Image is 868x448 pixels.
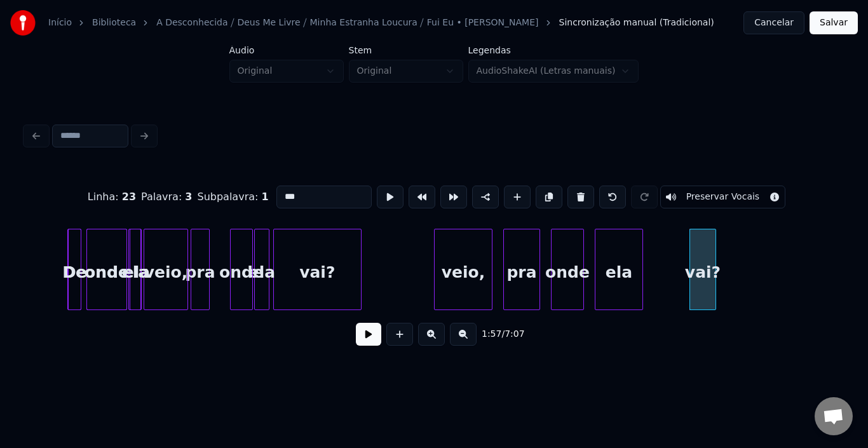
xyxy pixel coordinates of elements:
a: Biblioteca [92,17,136,29]
span: 3 [185,191,192,203]
span: Sincronização manual (Tradicional) [559,17,714,29]
button: Salvar [810,11,858,34]
a: Início [48,17,72,29]
div: Palavra : [141,189,192,205]
div: Subpalavra : [198,189,269,205]
button: Cancelar [743,11,804,34]
a: Bate-papo aberto [815,397,853,435]
label: Áudio [229,46,344,55]
label: Stem [349,46,463,55]
label: Legendas [468,46,639,55]
div: Linha : [88,189,136,205]
a: A Desconhecida ⧸ Deus Me Livre ⧸ Minha Estranha Loucura ⧸ Fui Eu • [PERSON_NAME] [156,17,538,29]
nav: breadcrumb [48,17,714,29]
span: 1:57 [482,328,501,341]
span: 1 [262,191,269,203]
img: youka [10,10,36,36]
button: Toggle [660,186,786,208]
span: 7:07 [505,328,524,341]
span: 23 [122,191,136,203]
div: / [482,328,512,341]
